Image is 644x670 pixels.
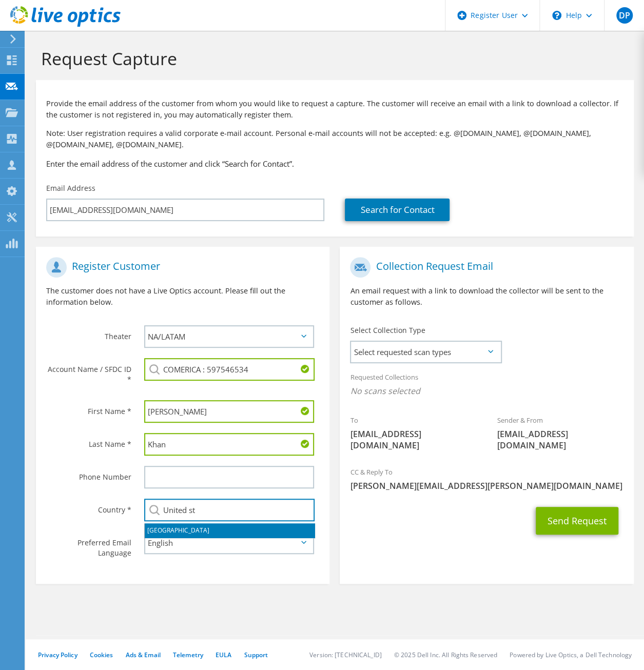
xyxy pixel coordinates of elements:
[90,651,113,659] a: Cookies
[350,385,623,397] span: No scans selected
[46,158,623,169] h3: Enter the email address of the customer and click “Search for Contact”.
[46,285,319,308] p: The customer does not have a Live Optics account. Please fill out the information below.
[536,507,618,535] button: Send Request
[394,651,497,659] li: © 2025 Dell Inc. All Rights Reserved
[46,128,623,150] p: Note: User registration requires a valid corporate e-mail account. Personal e-mail accounts will ...
[46,400,131,417] label: First Name *
[173,651,203,659] a: Telemetry
[46,499,131,515] label: Country *
[38,651,77,659] a: Privacy Policy
[126,651,161,659] a: Ads & Email
[41,48,623,69] h1: Request Capture
[46,531,131,558] label: Preferred Email Language
[46,257,314,278] h1: Register Customer
[309,651,382,659] li: Version: [TECHNICAL_ID]
[487,409,634,456] div: Sender & From
[497,428,623,451] span: [EMAIL_ADDRESS][DOMAIN_NAME]
[351,342,500,362] span: Select requested scan types
[145,523,315,538] li: [GEOGRAPHIC_DATA]
[244,651,268,659] a: Support
[616,7,633,24] span: DP
[340,461,633,497] div: CC & Reply To
[350,480,623,491] span: [PERSON_NAME][EMAIL_ADDRESS][PERSON_NAME][DOMAIN_NAME]
[46,98,623,121] p: Provide the email address of the customer from whom you would like to request a capture. The cust...
[46,358,131,385] label: Account Name / SFDC ID *
[46,466,131,482] label: Phone Number
[510,651,632,659] li: Powered by Live Optics, a Dell Technology
[350,285,623,308] p: An email request with a link to download the collector will be sent to the customer as follows.
[350,428,476,451] span: [EMAIL_ADDRESS][DOMAIN_NAME]
[345,199,450,221] a: Search for Contact
[552,11,561,20] svg: \n
[350,257,618,278] h1: Collection Request Email
[46,183,95,193] label: Email Address
[340,409,486,456] div: To
[46,433,131,449] label: Last Name *
[340,366,633,404] div: Requested Collections
[46,325,131,342] label: Theater
[350,325,425,336] label: Select Collection Type
[216,651,231,659] a: EULA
